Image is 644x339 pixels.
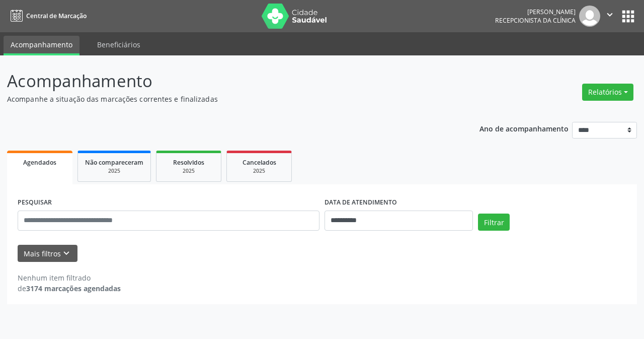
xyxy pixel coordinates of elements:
i: keyboard_arrow_down [61,248,72,259]
div: [PERSON_NAME] [495,8,576,16]
p: Acompanhamento [7,69,448,94]
span: Cancelados [243,158,276,167]
label: DATA DE ATENDIMENTO [325,195,397,211]
span: Recepcionista da clínica [495,16,576,25]
div: 2025 [85,167,143,175]
div: de [18,283,121,294]
span: Agendados [23,158,56,167]
strong: 3174 marcações agendadas [26,284,121,293]
img: img [579,6,600,27]
a: Central de Marcação [7,8,87,24]
a: Beneficiários [90,36,147,53]
span: Central de Marcação [26,12,87,20]
span: Resolvidos [173,158,204,167]
button: apps [619,8,637,25]
a: Acompanhamento [4,36,79,55]
div: 2025 [234,167,284,175]
p: Acompanhe a situação das marcações correntes e finalizadas [7,94,448,104]
i:  [604,9,615,20]
span: Não compareceram [85,158,143,167]
div: Nenhum item filtrado [18,273,121,283]
button: Filtrar [478,214,510,231]
label: PESQUISAR [18,195,52,211]
div: 2025 [164,167,214,175]
button: Relatórios [582,84,633,101]
button: Mais filtroskeyboard_arrow_down [18,245,77,262]
button:  [600,6,619,27]
p: Ano de acompanhamento [479,122,569,134]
